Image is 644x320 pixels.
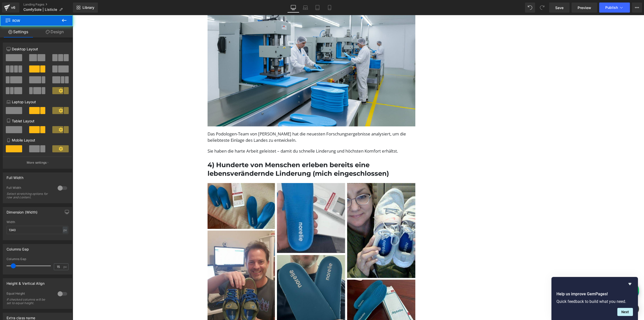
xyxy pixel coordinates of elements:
div: Columns Gap [7,257,68,261]
button: Undo [525,3,535,13]
button: Redo [537,3,547,13]
a: Laptop [299,3,311,13]
div: px [63,227,68,233]
p: Mobile Layout [7,137,68,143]
div: If checked columns will be set to equal height. [7,298,52,305]
div: Dimension (Width) [7,207,37,214]
div: Extra class name [7,313,35,320]
a: Landing Pages [23,3,73,7]
p: Desktop Layout [7,46,68,52]
div: Full Width [7,186,53,191]
span: Save [555,5,563,10]
div: v6 [10,4,16,11]
p: Quick feedback to build what you need. [556,299,633,304]
p: Tablet Layout [7,118,68,124]
div: Equal Height [7,292,53,297]
a: New Library [73,3,98,13]
div: Help us improve GemPages! [556,281,633,316]
p: Das Podologen-Team von [PERSON_NAME] hat die neuesten Forschungsergebnisse analysiert, um die bel... [135,116,343,128]
a: Design [36,26,73,38]
h2: Help us improve GemPages! [556,291,633,297]
a: Mobile [324,3,336,13]
span: px [63,265,68,268]
button: Next question [617,308,633,316]
span: Row [5,15,55,26]
button: More settings [3,157,72,168]
button: Publish [599,3,630,13]
div: Columns Gap [7,244,29,251]
h1: 4) Hunderte von Menschen erleben bereits eine lebensverändernde Linderung (mich eingeschlossen) [135,146,343,163]
a: v6 [2,3,19,13]
a: Desktop [287,3,299,13]
p: More settings [27,160,47,165]
a: Tablet [311,3,324,13]
span: Publish [605,6,618,10]
button: Open chat window [550,269,566,285]
div: Full Width [7,173,23,180]
span: ComfySole | Listicle [23,8,57,12]
p: Sie haben die harte Arbeit geleistet – damit du schnelle Linderung und höchsten Komfort erhältst. [135,133,343,139]
button: Hide survey [627,281,633,287]
button: More [632,3,642,13]
p: Laptop Layout [7,99,68,104]
a: Preview [572,3,597,13]
span: Preview [578,5,591,10]
div: Height & Vertical Align [7,278,45,286]
input: auto [7,226,68,234]
div: Width [7,220,68,224]
div: Select stretching options for row and content. [7,192,52,199]
span: Library [83,5,94,10]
